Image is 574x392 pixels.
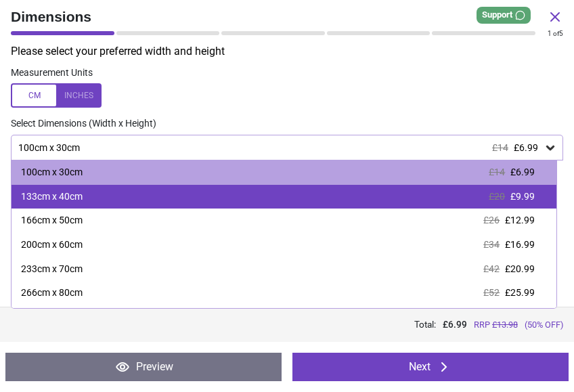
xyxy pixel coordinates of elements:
span: £ [443,318,467,331]
span: RRP [474,319,518,331]
span: 6.99 [448,319,467,330]
span: £16.99 [505,239,535,250]
label: Measurement Units [11,66,93,80]
button: Next [292,353,569,381]
span: £25.99 [505,287,535,298]
span: Dimensions [11,7,547,26]
span: £20.99 [505,263,535,274]
span: £14 [489,167,505,177]
span: £14 [492,142,508,153]
div: 133cm x 40cm [21,190,83,204]
span: £42 [483,263,500,274]
span: £12.99 [505,215,535,225]
button: Preview [5,353,282,381]
div: of 5 [548,29,563,39]
div: 100cm x 30cm [21,166,83,179]
span: (50% OFF) [525,319,563,331]
span: £9.99 [510,191,535,202]
span: £6.99 [510,167,535,177]
div: Support [477,7,531,24]
div: 200cm x 60cm [21,238,83,252]
span: £6.99 [514,142,538,153]
span: £34 [483,239,500,250]
div: 266cm x 80cm [21,286,83,300]
span: 1 [548,30,552,37]
div: Total: [11,318,563,331]
div: 100cm x 30cm [17,142,544,154]
div: 233cm x 70cm [21,263,83,276]
p: Please select your preferred width and height [11,44,574,59]
span: £ 13.98 [492,320,518,330]
span: £26 [483,215,500,225]
span: £52 [483,287,500,298]
div: 166cm x 50cm [21,214,83,227]
span: £20 [489,191,505,202]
